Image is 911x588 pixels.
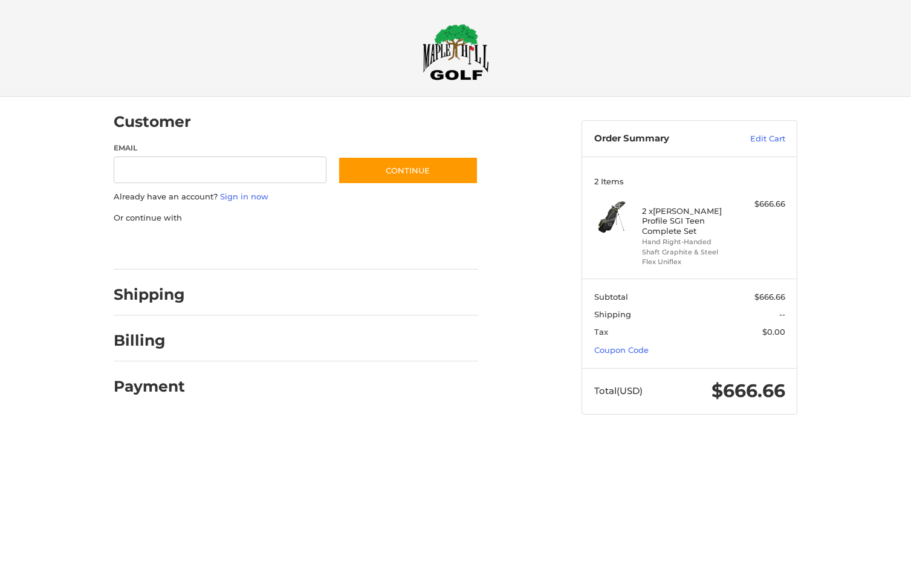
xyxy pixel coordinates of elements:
[114,191,478,203] p: Already have an account?
[114,143,326,153] label: Email
[212,236,303,257] iframe: PayPal-paylater
[114,331,184,350] h2: Billing
[738,198,785,210] div: $666.66
[642,206,734,236] h4: 2 x [PERSON_NAME] Profile SGI Teen Complete Set
[315,236,406,257] iframe: PayPal-venmo
[114,112,191,131] h2: Customer
[12,536,143,576] iframe: Gorgias live chat messenger
[114,377,185,396] h2: Payment
[642,257,734,267] li: Flex Uniflex
[423,24,489,80] img: Maple Hill Golf
[110,236,201,257] iframe: PayPal-paypal
[594,133,724,145] h3: Order Summary
[712,380,785,402] span: $666.66
[642,247,734,257] li: Shaft Graphite & Steel
[594,292,628,302] span: Subtotal
[114,212,478,224] p: Or continue with
[594,327,608,337] span: Tax
[338,157,478,184] button: Continue
[220,192,268,201] a: Sign in now
[642,237,734,247] li: Hand Right-Handed
[594,309,631,319] span: Shipping
[594,385,643,396] span: Total (USD)
[594,345,649,355] a: Coupon Code
[724,133,785,145] a: Edit Cart
[779,309,785,319] span: --
[754,292,785,302] span: $666.66
[114,285,185,304] h2: Shipping
[762,327,785,337] span: $0.00
[594,176,785,186] h3: 2 Items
